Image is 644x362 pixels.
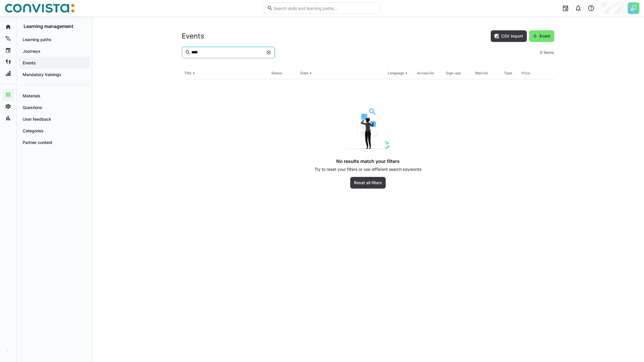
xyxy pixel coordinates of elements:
div: Title [184,71,191,75]
button: Event [529,30,554,42]
div: Language [388,71,404,75]
h4: No results match your filters [336,158,400,164]
p: Try to reset your filters or use different search keywords [314,166,421,172]
div: Date [300,71,308,75]
span: CSV import [500,33,524,39]
div: Access for [417,71,434,75]
h2: Events [182,32,204,41]
div: Price [522,71,530,75]
div: Status [271,71,282,75]
div: Type [504,71,512,75]
span: Reset all filters [353,180,383,186]
button: CSV import [491,30,527,42]
span: Event [539,33,551,39]
span: items [544,50,554,55]
input: Search skills and learning paths… [273,6,377,11]
div: Wait list [475,71,488,75]
button: Reset all filters [350,177,386,189]
div: Sign-ups [446,71,461,75]
span: 0 [540,50,542,55]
